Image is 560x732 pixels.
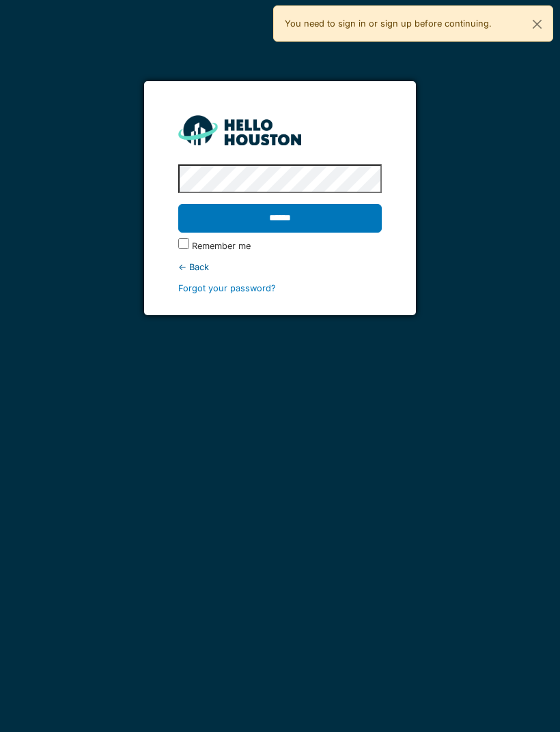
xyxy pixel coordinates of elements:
div: You need to sign in or sign up before continuing. [273,5,553,42]
img: HH_line-BYnF2_Hg.png [178,115,301,145]
a: Forgot your password? [178,283,276,293]
div: ← Back [178,261,381,274]
button: Close [522,6,552,42]
label: Remember me [192,239,251,252]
